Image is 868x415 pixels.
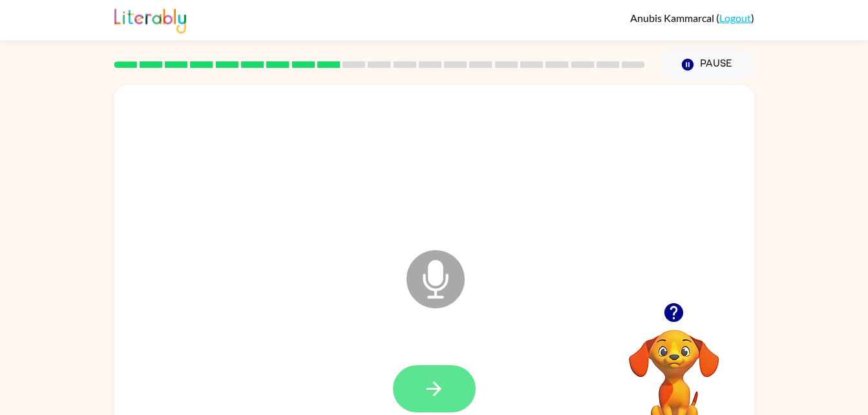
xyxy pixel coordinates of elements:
img: Literably [114,5,186,34]
button: Pause [661,50,754,80]
div: ( ) [630,12,754,24]
a: Logout [719,12,751,24]
span: Anubis Kammarcal [630,12,716,24]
